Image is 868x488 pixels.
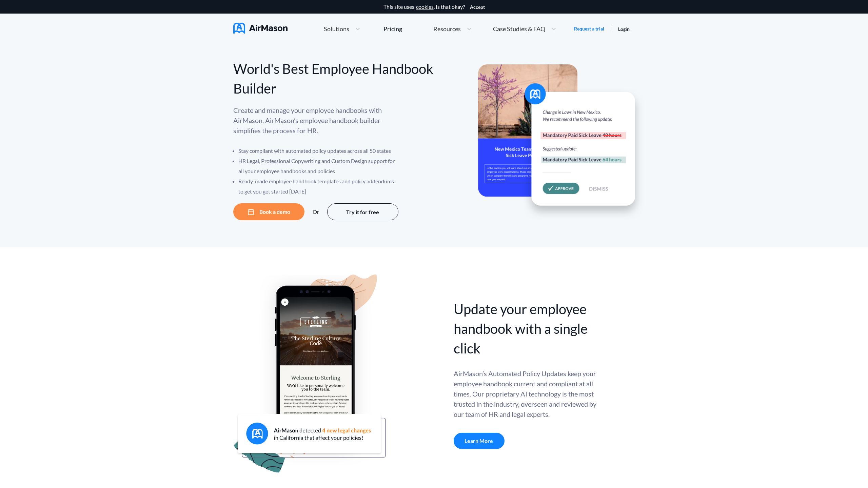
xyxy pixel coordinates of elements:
div: AirMason’s Automated Policy Updates keep your employee handbook current and compliant at all time... [454,368,598,419]
button: Try it for free [327,203,398,220]
li: HR Legal, Professional Copywriting and Custom Design support for all your employee handbooks and ... [238,156,399,176]
button: Accept cookies [470,4,485,10]
div: Or [313,209,319,215]
a: cookies [416,4,434,10]
button: Book a demo [233,203,304,220]
div: Update your employee handbook with a single click [454,299,598,358]
a: Learn More [454,433,505,449]
a: Request a trial [574,25,604,32]
p: Create and manage your employee handbooks with AirMason. AirMason’s employee handbook builder sim... [233,105,399,136]
li: Ready-made employee handbook templates and policy addendums to get you get started [DATE] [238,176,399,197]
span: Case Studies & FAQ [493,26,545,32]
img: hero-banner [478,64,644,220]
li: Stay compliant with automated policy updates across all 50 states [238,146,399,156]
img: AirMason Logo [233,23,288,34]
a: Login [618,26,630,32]
span: | [610,25,612,32]
div: World's Best Employee Handbook Builder [233,59,434,98]
img: handbook apu [233,274,386,473]
span: Solutions [324,26,349,32]
a: Pricing [383,23,402,35]
span: Resources [433,26,461,32]
div: Pricing [383,26,402,32]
